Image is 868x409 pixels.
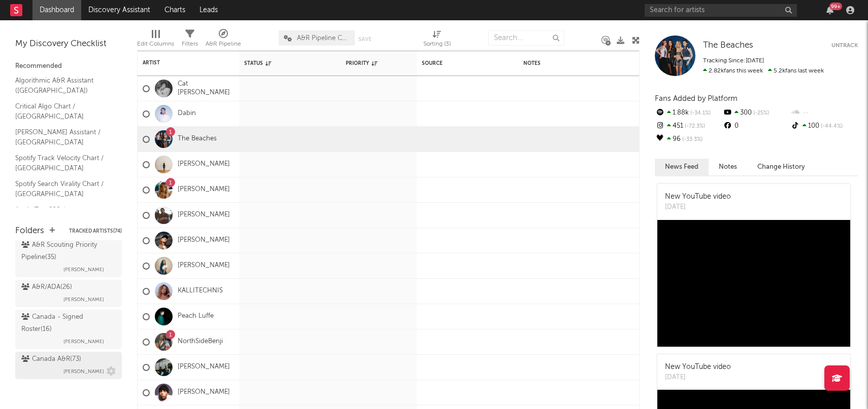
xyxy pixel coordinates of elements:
div: Status [244,60,310,66]
div: [DATE] [665,373,731,383]
div: Notes [523,60,625,66]
div: Sorting ( 3 ) [423,38,451,50]
button: Untrack [831,41,858,51]
a: Canada - Signed Roster(16)[PERSON_NAME] [15,310,122,349]
span: A&R Pipeline Collaboration [297,35,350,42]
a: Cat [PERSON_NAME] [178,80,234,97]
a: [PERSON_NAME] [178,185,230,194]
button: Notes [709,159,747,175]
span: -44.4 % [819,124,843,129]
a: Critical Algo Chart / [GEOGRAPHIC_DATA] [15,101,112,122]
a: Spotify Track Velocity Chart / [GEOGRAPHIC_DATA] [15,153,112,173]
div: Filters [182,38,198,50]
input: Search... [488,30,564,46]
span: Tracking Since: [DATE] [703,58,764,64]
div: A&R Scouting Priority Pipeline ( 35 ) [21,239,113,264]
div: New YouTube video [665,362,731,373]
div: A&R Pipeline [206,25,241,55]
span: [PERSON_NAME] [63,293,104,306]
div: 96 [655,133,722,146]
button: Change History [747,159,815,175]
button: Tracked Artists(74) [69,229,122,234]
a: NorthSideBenji [178,338,223,346]
div: Folders [15,225,44,237]
div: Canada - Signed Roster ( 16 ) [21,311,113,336]
div: 100 [790,120,858,133]
a: [PERSON_NAME] Assistant / [GEOGRAPHIC_DATA] [15,127,112,147]
span: -25 % [752,110,769,116]
a: The Beaches [178,135,217,143]
a: [PERSON_NAME] [178,262,230,270]
span: [PERSON_NAME] [63,264,104,276]
div: Recommended [15,60,122,72]
a: [PERSON_NAME] [178,363,230,371]
div: 451 [655,120,722,133]
div: Source [422,60,488,66]
span: -34.1 % [689,110,711,116]
div: A&R/ADA ( 26 ) [21,281,72,293]
a: Spotify Search Virality Chart / [GEOGRAPHIC_DATA] [15,178,112,199]
div: Edit Columns [137,38,174,50]
a: [PERSON_NAME] [178,388,230,397]
div: [DATE] [665,202,731,212]
div: -- [790,106,858,120]
a: Dabin [178,109,196,118]
a: The Beaches [703,41,753,51]
div: 99 + [829,3,842,10]
span: 2.82k fans this week [703,68,763,74]
a: Apple Top 200 / [GEOGRAPHIC_DATA] [15,204,112,225]
button: Save [358,36,372,42]
div: 300 [722,106,790,120]
div: 0 [722,120,790,133]
span: The Beaches [703,41,753,50]
span: Fans Added by Platform [655,95,738,102]
a: [PERSON_NAME] [178,211,230,219]
span: [PERSON_NAME] [63,365,104,378]
div: A&R Pipeline [206,38,241,50]
span: [PERSON_NAME] [63,336,104,348]
div: New YouTube video [665,192,731,202]
span: -33.3 % [681,137,703,142]
span: 5.2k fans last week [703,68,824,74]
span: -72.3 % [683,124,705,129]
a: [PERSON_NAME] [178,160,230,169]
div: My Discovery Checklist [15,38,122,50]
a: KALLITECHNIS [178,287,223,295]
div: Edit Columns [137,25,174,55]
a: A&R/ADA(26)[PERSON_NAME] [15,280,122,307]
div: Sorting (3) [423,25,451,55]
input: Search for artists [645,4,797,17]
a: [PERSON_NAME] [178,236,230,245]
div: Filters [182,25,198,55]
div: 1.88k [655,106,722,120]
a: Canada A&R(73)[PERSON_NAME] [15,352,122,379]
button: News Feed [655,159,709,175]
a: A&R Scouting Priority Pipeline(35)[PERSON_NAME] [15,238,122,277]
div: Canada A&R ( 73 ) [21,353,81,365]
div: Priority [346,60,386,66]
a: Algorithmic A&R Assistant ([GEOGRAPHIC_DATA]) [15,75,112,96]
a: Peach Luffe [178,312,214,321]
div: Artist [143,60,219,66]
button: 99+ [826,6,833,14]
